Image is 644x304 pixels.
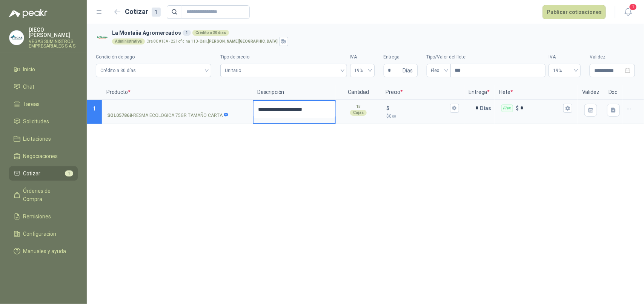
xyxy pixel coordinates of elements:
button: 1 [621,5,635,19]
span: 1 [65,170,73,177]
h2: Cotizar [125,6,161,17]
a: Solicitudes [9,114,78,129]
a: Manuales y ayuda [9,244,78,258]
span: Solicitudes [23,117,49,126]
button: Publicar cotizaciones [543,5,606,19]
h3: La Montaña Agromercados [112,29,632,37]
span: Licitaciones [23,135,51,143]
input: Flex $ [521,105,562,111]
label: IVA [350,54,375,61]
p: Precio [381,85,464,100]
a: Órdenes de Compra [9,184,78,206]
a: Licitaciones [9,132,78,146]
p: Descripción [253,85,336,100]
div: Cajas [350,110,367,116]
span: Flex [431,65,446,76]
p: Cra 80 #13A - 221 oficina 110 - [146,40,278,43]
button: Flex $ [563,104,572,113]
span: Cotizar [23,169,41,178]
div: 1 [152,8,161,17]
span: Negociaciones [23,152,58,160]
span: Tareas [23,100,40,108]
label: IVA [549,54,581,61]
span: 19% [553,65,576,76]
img: Company Logo [9,31,24,45]
p: - RESMA ECOLOGICA 75GR TAMAÑO CARTA [107,112,229,119]
div: 1 [183,30,191,36]
img: Logo peakr [9,9,48,18]
a: Chat [9,80,78,94]
label: Validez [590,54,635,61]
p: Flete [495,85,578,100]
span: 0 [389,114,396,119]
p: 15 [356,104,361,110]
label: Tipo de precio [220,54,347,61]
p: $ [386,104,389,112]
a: Inicio [9,62,78,77]
button: $$0,00 [450,104,459,113]
strong: SOL057868 [107,112,132,119]
a: Negociaciones [9,149,78,163]
div: Administrativa [112,38,145,45]
a: Tareas [9,97,78,111]
span: Crédito a 30 días [100,65,207,76]
input: $$0,00 [391,105,448,111]
a: Cotizar1 [9,166,78,181]
p: Entrega [464,85,495,100]
span: Días [403,64,413,77]
p: Días [480,101,495,116]
span: Inicio [23,65,35,74]
p: Doc [604,85,623,100]
p: $ [386,113,459,120]
input: SOL057868-RESMA ECOLOGICA 75GR TAMAÑO CARTA [107,106,247,111]
span: ,00 [392,114,396,118]
p: Validez [578,85,604,100]
div: Flex [501,104,513,112]
a: Configuración [9,227,78,241]
label: Entrega [384,54,418,61]
span: 1 [629,3,637,11]
img: Company Logo [96,31,109,44]
label: Tipo/Valor del flete [427,54,546,61]
span: Órdenes de Compra [23,187,71,203]
p: DIEGO [PERSON_NAME] [29,27,78,38]
span: 19% [355,65,370,76]
span: Remisiones [23,212,51,221]
span: Chat [23,83,35,91]
span: Configuración [23,230,57,238]
div: Crédito a 30 días [192,30,229,36]
span: Manuales y ayuda [23,247,66,255]
p: Producto [102,85,253,100]
a: Remisiones [9,209,78,224]
p: Cantidad [336,85,381,100]
label: Condición de pago [96,54,211,61]
p: $ [516,104,519,112]
p: VEGAS SUMINISTROS EMPRESARIALES S A S [29,39,78,48]
span: Unitario [225,65,342,76]
strong: Cali , [PERSON_NAME][GEOGRAPHIC_DATA] [200,39,278,43]
span: 1 [93,106,96,112]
